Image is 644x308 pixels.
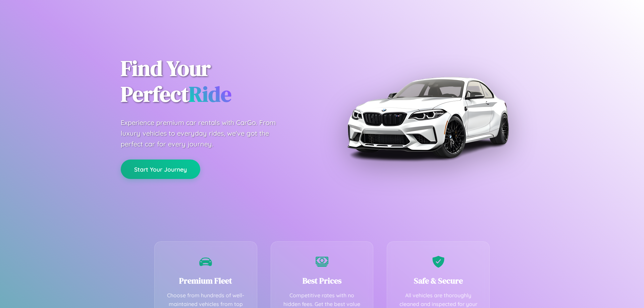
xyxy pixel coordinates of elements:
[397,275,479,286] h3: Safe & Secure
[165,275,247,286] h3: Premium Fleet
[281,275,363,286] h3: Best Prices
[189,79,231,109] span: Ride
[121,56,312,107] h1: Find Your Perfect
[344,34,512,201] img: Premium BMW car rental vehicle
[121,117,288,149] p: Experience premium car rentals with CarGo. From luxury vehicles to everyday rides, we've got the ...
[121,160,200,179] button: Start Your Journey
